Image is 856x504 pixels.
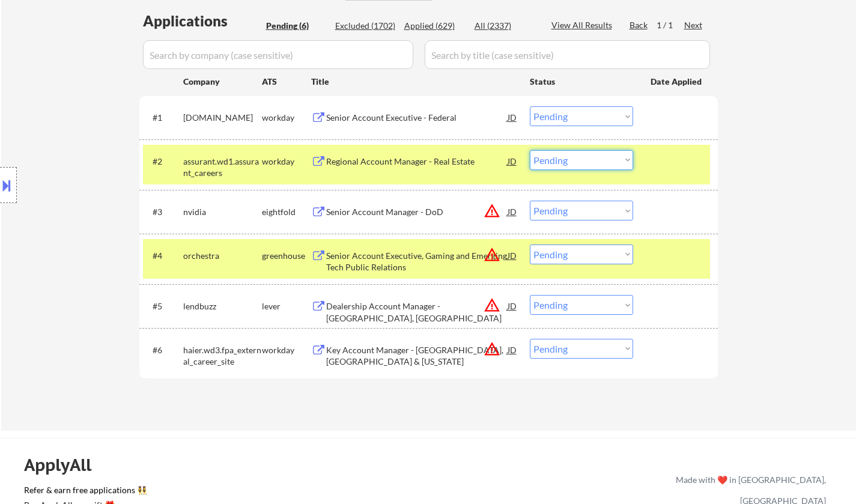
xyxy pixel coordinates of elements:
div: All (2337) [475,20,535,32]
input: Search by company (case sensitive) [143,40,413,69]
div: Pending (6) [266,20,326,32]
button: warning_amber [484,297,500,314]
div: greenhouse [262,250,311,262]
div: orchestra [183,250,262,262]
div: Key Account Manager - [GEOGRAPHIC_DATA], [GEOGRAPHIC_DATA] & [US_STATE] [326,344,508,368]
button: warning_amber [484,202,500,219]
div: ATS [262,76,311,88]
div: lever [262,300,311,312]
div: JD [506,150,518,172]
div: Applications [143,14,262,28]
a: Refer & earn free applications 👯‍♀️ [24,486,425,499]
div: JD [506,244,518,266]
div: Company [183,76,262,88]
div: lendbuzz [183,300,262,312]
div: ApplyAll [24,455,105,475]
div: workday [262,156,311,168]
div: nvidia [183,206,262,218]
div: [DOMAIN_NAME] [183,112,262,124]
div: Title [311,76,518,88]
div: #5 [153,300,174,312]
div: haier.wd3.fpa_external_career_site [183,344,262,368]
div: Excluded (1702) [335,20,395,32]
div: JD [506,339,518,360]
div: JD [506,295,518,317]
div: 1 / 1 [657,19,684,31]
div: #6 [153,344,174,356]
input: Search by title (case sensitive) [425,40,710,69]
div: JD [506,201,518,222]
div: Back [630,19,649,31]
div: eightfold [262,206,311,218]
div: Senior Account Executive, Gaming and Emerging Tech Public Relations [326,250,508,273]
div: Date Applied [651,76,703,88]
div: Senior Account Manager - DoD [326,206,508,218]
div: View All Results [551,19,616,31]
button: warning_amber [484,246,500,263]
div: Applied (629) [404,20,464,32]
div: Next [684,19,703,31]
div: Dealership Account Manager - [GEOGRAPHIC_DATA], [GEOGRAPHIC_DATA] [326,300,508,324]
div: workday [262,112,311,124]
div: workday [262,344,311,356]
div: Regional Account Manager - Real Estate [326,156,508,168]
div: Senior Account Executive - Federal [326,112,508,124]
div: Status [530,70,633,92]
div: JD [506,106,518,128]
button: warning_amber [484,341,500,357]
div: assurant.wd1.assurant_careers [183,156,262,179]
